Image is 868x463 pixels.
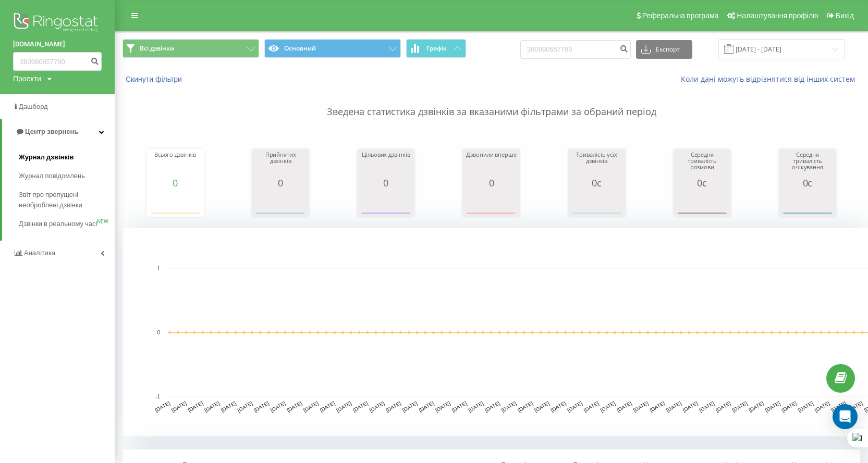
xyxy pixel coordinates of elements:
[335,400,352,413] text: [DATE]
[533,400,551,413] text: [DATE]
[781,188,834,219] svg: A chart.
[797,400,814,413] text: [DATE]
[170,400,188,413] text: [DATE]
[302,400,320,413] text: [DATE]
[418,400,435,413] text: [DATE]
[467,400,484,413] text: [DATE]
[270,400,287,413] text: [DATE]
[665,400,682,413] text: [DATE]
[781,178,834,188] div: 0с
[833,404,858,429] div: Open Intercom Messenger
[203,400,221,413] text: [DATE]
[123,84,860,119] p: Зведена статистика дзвінків за вказаними фільтрами за обраний період
[401,400,419,413] text: [DATE]
[649,400,666,413] text: [DATE]
[571,178,623,188] div: 0с
[715,400,732,413] text: [DATE]
[406,39,466,58] button: Графік
[385,400,402,413] text: [DATE]
[426,45,447,52] span: Графік
[19,185,115,215] a: Звіт про пропущені необроблені дзвінки
[642,11,719,20] span: Реферальна програма
[681,74,860,84] a: Коли дані можуть відрізнятися вiд інших систем
[636,40,692,59] button: Експорт
[676,152,728,178] div: Середня тривалість розмови
[19,190,109,210] span: Звіт про пропущені необроблені дзвінки
[698,400,715,413] text: [DATE]
[149,178,201,188] div: 0
[517,400,534,413] text: [DATE]
[814,400,831,413] text: [DATE]
[237,400,254,413] text: [DATE]
[748,400,765,413] text: [DATE]
[25,128,78,135] span: Центр звернень
[19,148,115,167] a: Журнал дзвінків
[731,400,749,413] text: [DATE]
[484,400,501,413] text: [DATE]
[682,400,699,413] text: [DATE]
[352,400,369,413] text: [DATE]
[434,400,451,413] text: [DATE]
[187,400,204,413] text: [DATE]
[319,400,336,413] text: [DATE]
[19,152,74,162] span: Журнал дзвінків
[781,152,834,178] div: Середня тривалість очікування
[360,178,412,188] div: 0
[19,103,48,110] span: Дашборд
[360,188,412,219] svg: A chart.
[737,11,818,20] span: Налаштування профілю
[220,400,237,413] text: [DATE]
[19,219,97,229] span: Дзвінки в реальному часі
[369,400,386,413] text: [DATE]
[583,400,600,413] text: [DATE]
[616,400,633,413] text: [DATE]
[157,330,160,335] text: 0
[123,74,187,84] button: Скинути фільтри
[13,52,102,71] input: Пошук за номером
[24,249,55,257] span: Аналiтика
[676,178,728,188] div: 0с
[451,400,468,413] text: [DATE]
[149,152,201,178] div: Всього дзвінків
[157,266,160,271] text: 1
[360,152,412,178] div: Цільових дзвінків
[123,39,259,58] button: Всі дзвінки
[465,188,517,219] svg: A chart.
[13,39,102,49] a: [DOMAIN_NAME]
[254,178,307,188] div: 0
[600,400,617,413] text: [DATE]
[19,167,115,185] a: Журнал повідомлень
[676,188,728,219] svg: A chart.
[520,40,631,59] input: Пошук за номером
[253,400,270,413] text: [DATE]
[465,152,517,178] div: Дзвонили вперше
[13,10,102,36] img: Ringostat logo
[254,188,307,219] svg: A chart.
[2,119,115,144] a: Центр звернень
[764,400,781,413] text: [DATE]
[149,188,201,219] svg: A chart.
[140,44,174,53] span: Всі дзвінки
[254,152,307,178] div: Прийнятих дзвінків
[500,400,518,413] text: [DATE]
[571,188,623,219] svg: A chart.
[13,73,41,84] div: Проекти
[836,11,854,20] span: Вихід
[550,400,567,413] text: [DATE]
[19,171,85,181] span: Журнал повідомлень
[780,400,798,413] text: [DATE]
[465,178,517,188] div: 0
[155,394,160,399] text: -1
[566,400,583,413] text: [DATE]
[286,400,303,413] text: [DATE]
[154,400,171,413] text: [DATE]
[571,152,623,178] div: Тривалість усіх дзвінків
[264,39,401,58] button: Основний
